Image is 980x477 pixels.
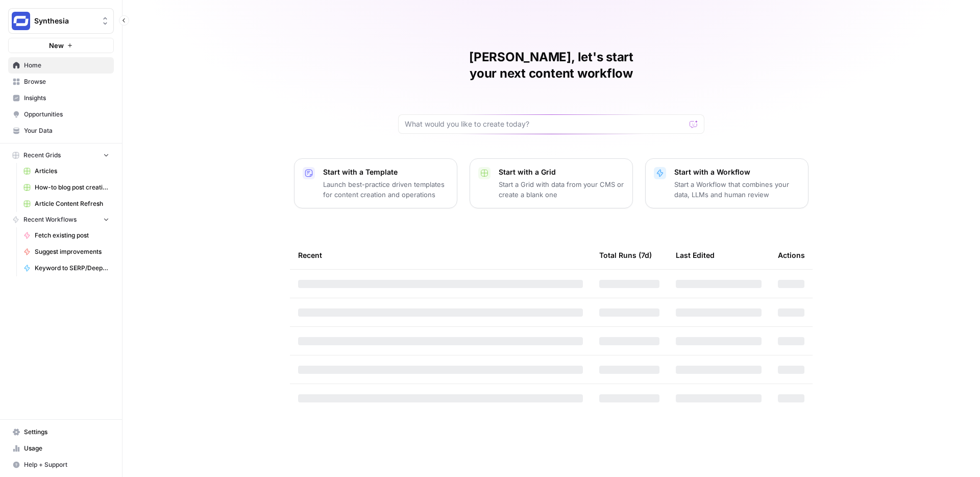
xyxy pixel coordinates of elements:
[35,166,109,176] span: Articles
[34,16,96,26] span: Synthesia
[24,427,109,437] span: Settings
[23,215,77,224] span: Recent Workflows
[24,110,109,119] span: Opportunities
[8,90,114,106] a: Insights
[35,199,109,208] span: Article Content Refresh
[8,57,114,74] a: Home
[24,460,109,469] span: Help + Support
[8,38,114,53] button: New
[12,12,30,30] img: Synthesia Logo
[35,264,109,273] span: Keyword to SERP/Deep Research
[298,241,583,269] div: Recent
[24,444,109,453] span: Usage
[8,457,114,473] button: Help + Support
[8,123,114,139] a: Your Data
[599,241,652,269] div: Total Runs (7d)
[323,179,449,200] p: Launch best-practice driven templates for content creation and operations
[8,440,114,457] a: Usage
[8,74,114,90] a: Browse
[19,163,114,179] a: Articles
[19,179,114,196] a: How-to blog post creation workflow ([PERSON_NAME]
[8,148,114,163] button: Recent Grids
[19,244,114,260] a: Suggest improvements
[19,260,114,276] a: Keyword to SERP/Deep Research
[674,167,800,177] p: Start with a Workflow
[323,167,449,177] p: Start with a Template
[676,241,715,269] div: Last Edited
[499,179,624,200] p: Start a Grid with data from your CMS or create a blank one
[35,183,109,192] span: How-to blog post creation workflow ([PERSON_NAME]
[35,231,109,240] span: Fetch existing post
[49,40,64,51] span: New
[35,247,109,256] span: Suggest improvements
[398,49,704,82] h1: [PERSON_NAME], let's start your next content workflow
[294,158,457,208] button: Start with a TemplateLaunch best-practice driven templates for content creation and operations
[645,158,808,208] button: Start with a WorkflowStart a Workflow that combines your data, LLMs and human review
[24,93,109,103] span: Insights
[8,212,114,227] button: Recent Workflows
[470,158,633,208] button: Start with a GridStart a Grid with data from your CMS or create a blank one
[8,424,114,440] a: Settings
[778,241,805,269] div: Actions
[8,8,114,34] button: Workspace: Synthesia
[24,61,109,70] span: Home
[19,196,114,212] a: Article Content Refresh
[405,119,685,129] input: What would you like to create today?
[24,77,109,86] span: Browse
[499,167,624,177] p: Start with a Grid
[19,227,114,244] a: Fetch existing post
[24,126,109,135] span: Your Data
[23,151,61,160] span: Recent Grids
[674,179,800,200] p: Start a Workflow that combines your data, LLMs and human review
[8,106,114,123] a: Opportunities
